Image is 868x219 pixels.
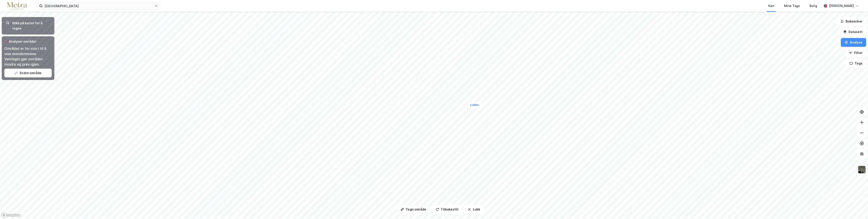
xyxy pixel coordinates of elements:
button: Tags [846,59,866,68]
img: metra-logo.256734c3b2bbffee19d4.png [7,2,27,10]
div: Bolig [809,3,817,9]
iframe: Chat Widget [846,198,868,219]
div: Kart [768,3,774,9]
input: Søk på adresse, matrikkel, gårdeiere, leietakere eller personer [43,3,154,9]
button: Analyse [841,38,866,47]
div: Kontrollprogram for chat [846,198,868,219]
div: Klikk på kartet for å tegne [12,21,51,31]
a: Mapbox homepage [1,213,21,218]
button: Tilbakestill [432,205,462,214]
div: Mine Tags [784,3,800,9]
button: Filter [845,49,866,57]
div: [PERSON_NAME] [829,3,854,9]
button: Datasett [840,28,866,36]
button: Endre område [4,69,52,77]
div: Analyser området [9,39,36,44]
div: Området er for stort til å vise eiendommene. Vennligst gjør området mindre og prøv igjen. [4,46,52,67]
button: Lukk [464,205,484,214]
img: 9k= [858,165,866,174]
div: Map marker [467,102,482,109]
button: Tegn område [397,205,430,214]
button: Bokmerker [837,17,866,26]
